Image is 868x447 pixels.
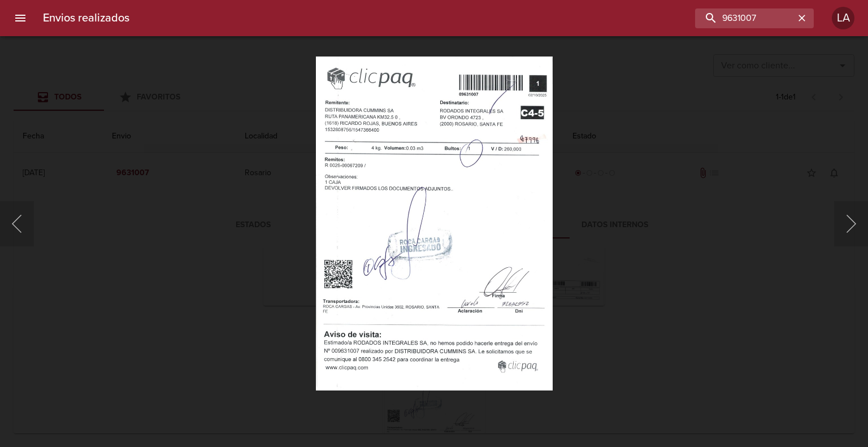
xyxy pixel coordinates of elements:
div: LA [832,7,854,29]
button: Siguiente [834,201,868,246]
button: menu [7,5,34,32]
div: Abrir información de usuario [832,7,854,29]
img: Image [316,57,552,390]
input: buscar [695,8,795,28]
h6: Envios realizados [43,9,129,27]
